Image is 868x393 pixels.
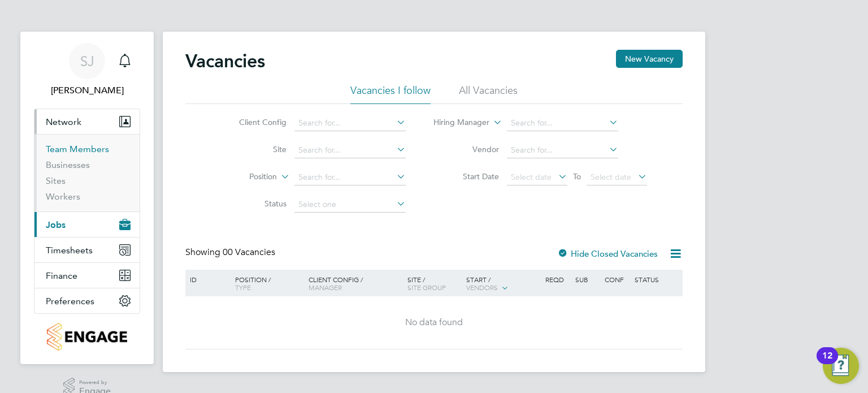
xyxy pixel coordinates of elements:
[46,116,81,127] span: Network
[570,169,584,184] span: To
[823,348,859,384] button: Open Resource Center, 12 new notifications
[542,270,572,289] div: Reqd
[309,283,342,292] span: Manager
[602,270,631,289] div: Conf
[294,115,406,131] input: Search for...
[46,191,80,202] a: Workers
[47,323,127,351] img: smartmanagedsolutions-logo-retina.png
[187,270,227,289] div: ID
[34,237,140,262] button: Timesheets
[294,142,406,158] input: Search for...
[185,247,277,258] div: Showing
[434,144,499,154] label: Vendor
[46,175,66,186] a: Sites
[306,270,405,297] div: Client Config /
[507,115,618,131] input: Search for...
[46,159,90,170] a: Businesses
[557,248,658,259] label: Hide Closed Vacancies
[46,219,66,230] span: Jobs
[294,197,406,213] input: Select one
[185,50,265,72] h2: Vacancies
[46,296,94,306] span: Preferences
[223,247,275,258] span: 00 Vacancies
[235,283,251,292] span: Type
[466,283,498,292] span: Vendors
[34,323,140,351] a: Go to home page
[424,117,489,128] label: Hiring Manager
[34,212,140,237] button: Jobs
[222,198,287,209] label: Status
[407,283,446,292] span: Site Group
[80,54,94,68] span: SJ
[405,270,464,297] div: Site /
[46,144,109,154] a: Team Members
[616,50,683,68] button: New Vacancy
[212,171,277,183] label: Position
[34,43,140,97] a: SJ[PERSON_NAME]
[294,170,406,185] input: Search for...
[34,288,140,313] button: Preferences
[632,270,681,289] div: Status
[46,245,93,256] span: Timesheets
[34,134,140,211] div: Network
[34,84,140,97] span: Sam Jenner
[572,270,602,289] div: Sub
[222,117,287,127] label: Client Config
[34,263,140,288] button: Finance
[46,270,77,281] span: Finance
[222,144,287,154] label: Site
[20,32,154,364] nav: Main navigation
[79,378,111,387] span: Powered by
[822,356,832,370] div: 12
[434,171,499,182] label: Start Date
[459,84,518,104] li: All Vacancies
[187,317,681,329] div: No data found
[227,270,306,297] div: Position /
[350,84,431,104] li: Vacancies I follow
[591,172,631,182] span: Select date
[463,270,542,298] div: Start /
[507,142,618,158] input: Search for...
[511,172,552,182] span: Select date
[34,109,140,134] button: Network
